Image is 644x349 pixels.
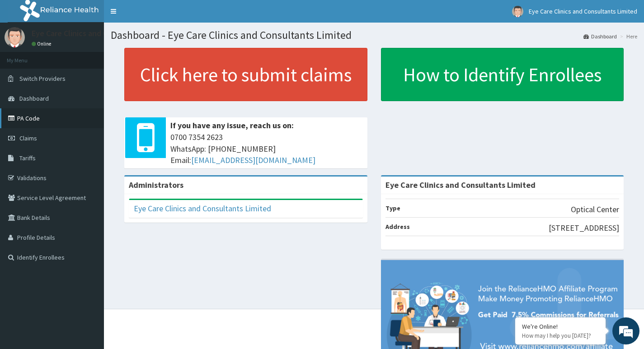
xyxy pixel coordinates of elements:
a: Click here to submit claims [124,48,367,101]
img: User Image [5,27,25,47]
span: Dashboard [19,94,49,102]
span: Tariffs [19,154,36,162]
p: Eye Care Clinics and Consultants Limited [32,29,174,37]
a: Eye Care Clinics and Consultants Limited [134,203,271,214]
span: Switch Providers [19,74,66,83]
a: [EMAIL_ADDRESS][DOMAIN_NAME] [191,155,315,165]
div: Chat with us now [47,51,152,62]
p: [STREET_ADDRESS] [549,222,619,234]
b: If you have any issue, reach us on: [170,120,294,130]
a: Dashboard [583,33,617,40]
span: Eye Care Clinics and Consultants Limited [529,7,637,15]
img: d_794563401_company_1708531726252_794563401 [17,45,37,68]
p: Optical Center [571,204,619,215]
p: How may I help you today? [522,332,599,340]
a: How to Identify Enrollees [381,48,624,101]
a: Online [32,41,53,47]
b: Type [385,204,400,212]
span: 0700 7354 2623 WhatsApp: [PHONE_NUMBER] Email: [170,131,363,166]
img: User Image [512,6,523,17]
h1: Dashboard - Eye Care Clinics and Consultants Limited [111,29,637,41]
div: We're Online! [522,322,599,330]
b: Address [385,223,410,231]
span: We're online! [52,114,125,205]
div: Minimize live chat window [148,5,170,26]
li: Here [618,33,637,40]
textarea: Type your message and hit 'Enter' [5,247,172,278]
strong: Eye Care Clinics and Consultants Limited [385,180,536,190]
b: Administrators [129,180,183,190]
span: Claims [19,134,37,142]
